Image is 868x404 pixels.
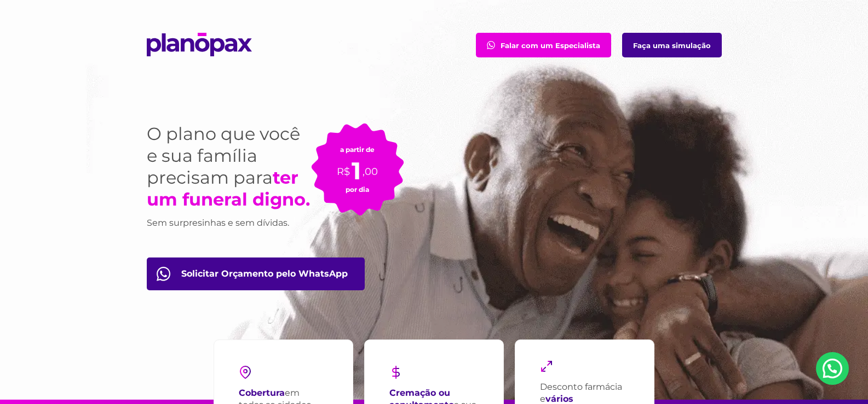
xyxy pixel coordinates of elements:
[487,41,495,49] img: fale com consultor
[239,388,285,398] strong: Cobertura
[476,33,611,57] a: Falar com um Especialista
[622,33,722,57] a: Faça uma simulação
[147,257,365,290] a: Orçamento pelo WhatsApp btn-orcamento
[340,145,375,154] small: a partir de
[337,154,378,179] p: R$ ,00
[147,167,310,210] strong: ter um funeral digno.
[147,216,311,230] h3: Sem surpresinhas e sem dívidas.
[346,185,369,194] small: por dia
[389,366,403,379] img: dollar
[540,360,553,373] img: maximize
[816,352,849,385] a: Nosso Whatsapp
[147,33,252,56] img: planopax
[147,123,311,210] h1: O plano que você e sua família precisam para
[239,366,252,379] img: pin
[157,267,170,281] img: fale com consultor
[352,156,361,185] span: 1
